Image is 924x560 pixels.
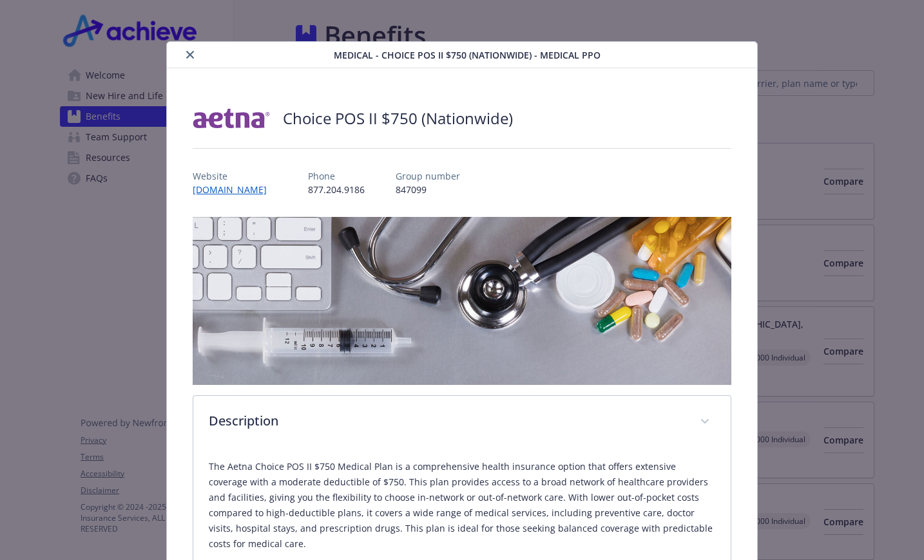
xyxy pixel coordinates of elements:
p: 877.204.9186 [308,183,365,196]
span: Medical - Choice POS II $750 (Nationwide) - Medical PPO [334,48,601,62]
div: Description [193,396,731,449]
button: close [182,47,198,62]
p: Description [209,411,684,431]
h2: Choice POS II $750 (Nationwide) [283,107,513,129]
p: Group number [396,169,460,183]
img: Aetna Inc [193,99,270,138]
p: 847099 [396,183,460,196]
p: Phone [308,169,365,183]
p: Website [193,169,277,183]
img: banner [193,217,731,385]
a: [DOMAIN_NAME] [193,183,277,196]
p: The Aetna Choice POS II $750 Medical Plan is a comprehensive health insurance option that offers ... [209,459,715,552]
